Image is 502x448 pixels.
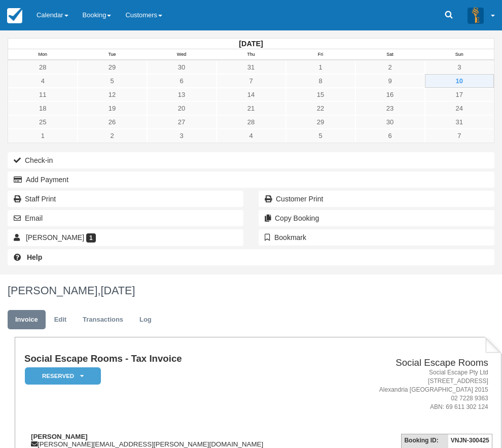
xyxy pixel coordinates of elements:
[425,60,494,74] a: 3
[47,310,74,330] a: Edit
[217,49,286,60] th: Thu
[8,285,494,297] h1: [PERSON_NAME],
[355,49,425,60] th: Sat
[26,233,84,242] span: [PERSON_NAME]
[75,310,131,330] a: Transactions
[78,60,147,74] a: 29
[451,437,489,444] strong: VNJN-300425
[355,129,425,143] a: 6
[217,115,286,129] a: 28
[286,60,355,74] a: 1
[147,60,217,74] a: 30
[8,152,494,168] button: Check-in
[24,367,97,386] a: Reserved
[217,101,286,115] a: 21
[286,49,355,60] th: Fri
[8,49,78,60] th: Mon
[286,88,355,101] a: 15
[147,101,217,115] a: 20
[217,88,286,101] a: 14
[425,101,494,115] a: 24
[239,40,263,48] strong: [DATE]
[217,74,286,88] a: 7
[78,88,147,101] a: 12
[217,60,286,74] a: 31
[8,210,243,226] button: Email
[147,74,217,88] a: 6
[8,129,78,143] a: 1
[355,74,425,88] a: 9
[425,129,494,143] a: 7
[8,310,46,330] a: Invoice
[8,74,78,88] a: 4
[355,115,425,129] a: 30
[355,60,425,74] a: 2
[468,7,484,23] img: A3
[259,210,494,226] button: Copy Booking
[217,129,286,143] a: 4
[425,88,494,101] a: 17
[86,233,96,243] span: 1
[147,49,217,60] th: Wed
[342,368,488,412] address: Social Escape Pty Ltd [STREET_ADDRESS] Alexandria [GEOGRAPHIC_DATA] 2015 02 7228 9363 ABN: 69 611...
[8,88,78,101] a: 11
[78,129,147,143] a: 2
[259,191,494,207] a: Customer Print
[100,284,135,297] span: [DATE]
[286,74,355,88] a: 8
[425,49,494,60] th: Sun
[27,253,42,261] b: Help
[402,434,448,447] th: Booking ID:
[25,367,101,385] em: Reserved
[8,249,494,265] a: Help
[8,191,243,207] a: Staff Print
[132,310,159,330] a: Log
[286,115,355,129] a: 29
[8,60,78,74] a: 28
[259,229,494,246] button: Bookmark
[147,129,217,143] a: 3
[425,74,494,88] a: 10
[147,88,217,101] a: 13
[24,354,338,364] h1: Social Escape Rooms - Tax Invoice
[8,115,78,129] a: 25
[286,101,355,115] a: 22
[78,101,147,115] a: 19
[31,433,88,440] strong: [PERSON_NAME]
[342,358,488,368] h2: Social Escape Rooms
[355,88,425,101] a: 16
[78,74,147,88] a: 5
[78,115,147,129] a: 26
[8,171,494,188] button: Add Payment
[355,101,425,115] a: 23
[8,101,78,115] a: 18
[78,49,147,60] th: Tue
[7,8,22,23] img: checkfront-main-nav-mini-logo.png
[147,115,217,129] a: 27
[8,229,243,246] a: [PERSON_NAME] 1
[425,115,494,129] a: 31
[286,129,355,143] a: 5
